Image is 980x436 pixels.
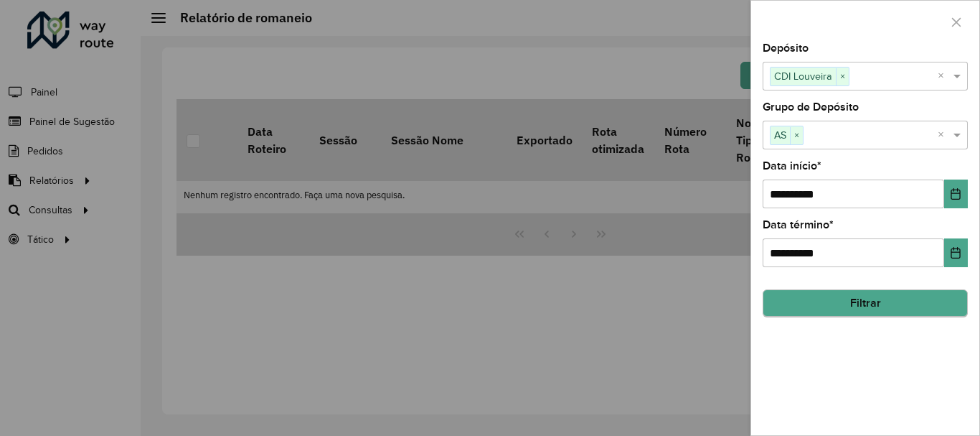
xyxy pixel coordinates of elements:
[944,180,968,208] button: Choose Date
[771,68,836,85] span: CDI Louveira
[763,98,859,116] label: Grupo de Depósito
[944,238,968,267] button: Choose Date
[836,68,849,85] span: ×
[763,40,809,57] label: Depósito
[763,289,968,317] button: Filtrar
[763,216,834,233] label: Data término
[938,68,950,85] span: Clear all
[763,157,821,175] label: Data início
[771,126,790,144] span: AS
[938,126,950,144] span: Clear all
[790,127,803,144] span: ×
